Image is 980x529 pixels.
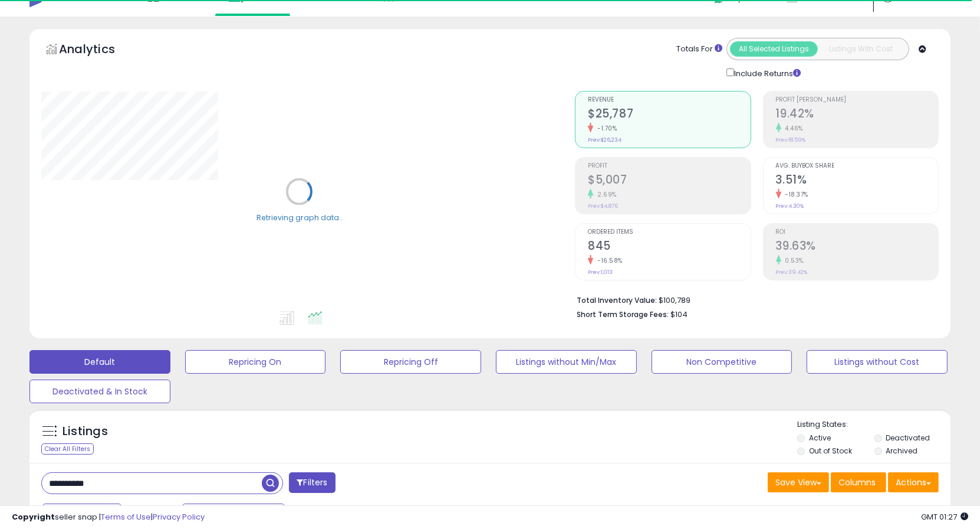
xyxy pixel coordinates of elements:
small: 0.53% [781,256,804,265]
small: Prev: 1,013 [588,269,613,276]
button: Sep-02 - Sep-08 [182,504,285,524]
span: $104 [670,309,688,320]
button: Filters [289,472,335,493]
small: Prev: 4.30% [776,203,804,210]
strong: Copyright [12,511,55,523]
a: Terms of Use [101,511,151,523]
h2: 845 [588,239,750,255]
button: Actions [888,472,939,492]
div: seller snap | | [12,512,205,523]
span: Columns [838,476,876,488]
li: $100,789 [577,292,930,306]
button: Listings without Cost [807,350,948,374]
small: -1.70% [593,124,617,133]
small: -16.58% [593,256,623,265]
span: 2025-09-16 01:27 GMT [921,511,968,523]
button: Default [29,350,170,374]
p: Listing States: [797,419,950,430]
a: Privacy Policy [153,511,205,523]
button: Listings without Min/Max [496,350,637,374]
h5: Listings [63,423,108,440]
small: 4.46% [781,124,804,133]
button: Repricing On [185,350,326,374]
b: Total Inventory Value: [577,295,657,305]
h2: $25,787 [588,107,750,123]
button: Repricing Off [340,350,481,374]
h2: 3.51% [776,173,938,189]
span: Ordered Items [588,229,750,236]
span: Avg. Buybox Share [776,163,938,169]
label: Archived [886,446,917,456]
span: Profit [PERSON_NAME] [776,97,938,103]
h5: Analytics [59,41,138,60]
small: Prev: 18.59% [776,136,806,143]
div: Totals For [676,44,722,55]
small: -18.37% [781,190,809,199]
h2: $5,007 [588,173,750,189]
span: ROI [776,229,938,236]
button: Save View [768,472,829,492]
span: Profit [588,163,750,169]
button: Last 7 Days [42,504,121,524]
button: Non Competitive [652,350,792,374]
button: Deactivated & In Stock [29,380,170,403]
label: Active [809,433,831,443]
label: Out of Stock [809,446,852,456]
small: Prev: 39.42% [776,269,808,276]
small: 2.69% [593,190,617,199]
button: Columns [831,472,886,492]
span: Revenue [588,97,750,103]
small: Prev: $26,234 [588,136,621,143]
div: Include Returns [718,66,815,79]
h2: 39.63% [776,239,938,255]
div: Retrieving graph data.. [256,212,343,223]
b: Short Term Storage Fees: [577,309,669,319]
button: All Selected Listings [730,41,818,57]
div: Clear All Filters [41,443,94,455]
label: Deactivated [886,433,930,443]
button: Listings With Cost [817,41,905,57]
h2: 19.42% [776,107,938,123]
small: Prev: $4,876 [588,203,618,210]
